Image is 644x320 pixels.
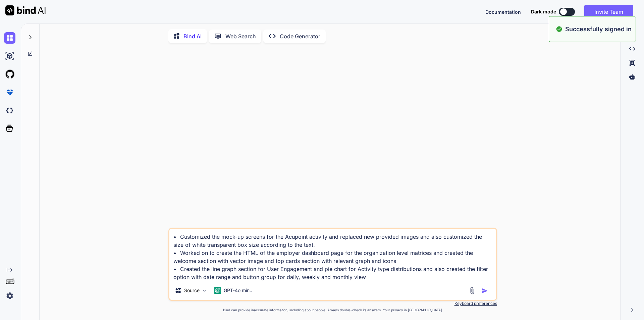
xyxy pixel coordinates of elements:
[202,288,207,293] img: Pick Models
[4,290,15,302] img: settings
[225,32,256,40] p: Web Search
[485,9,521,15] span: Documentation
[224,287,252,294] p: GPT-4o min..
[531,8,556,15] span: Dark mode
[169,229,496,281] textarea: • Customized the mock-up screens for the Acupoint activity and replaced new provided images and a...
[584,5,633,18] button: Invite Team
[184,287,200,294] p: Source
[485,8,521,15] button: Documentation
[468,287,476,294] img: attachment
[168,301,497,306] p: Keyboard preferences
[481,287,488,294] img: icon
[183,32,202,40] p: Bind AI
[168,308,497,313] p: Bind can provide inaccurate information, including about people. Always double-check its answers....
[4,87,15,98] img: premium
[556,25,562,34] img: alert
[4,105,15,116] img: darkCloudIdeIcon
[5,5,46,15] img: Bind AI
[4,68,15,80] img: githubLight
[565,25,632,34] p: Successfully signed in
[280,32,320,40] p: Code Generator
[4,32,15,44] img: chat
[4,50,15,62] img: ai-studio
[214,287,221,294] img: GPT-4o mini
